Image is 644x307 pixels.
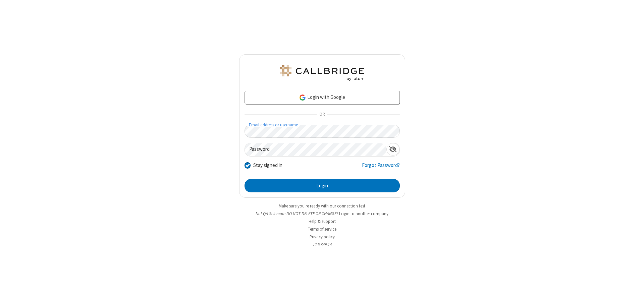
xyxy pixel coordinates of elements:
a: Terms of service [308,226,336,232]
a: Help & support [309,219,336,224]
button: Login to another company [339,210,388,217]
label: Stay signed in [253,162,282,169]
li: Not QA Selenium DO NOT DELETE OR CHANGE? [239,210,405,217]
img: google-icon.png [299,94,306,101]
a: Forgot Password? [362,162,400,174]
li: v2.6.349.14 [239,241,405,248]
span: OR [317,110,327,119]
a: Privacy policy [310,234,335,240]
div: Show password [386,143,399,156]
button: Login [245,179,400,192]
img: QA Selenium DO NOT DELETE OR CHANGE [278,65,366,81]
input: Email address or username [245,125,400,138]
input: Password [245,143,386,156]
a: Make sure you're ready with our connection test [279,203,365,209]
a: Login with Google [245,91,400,104]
